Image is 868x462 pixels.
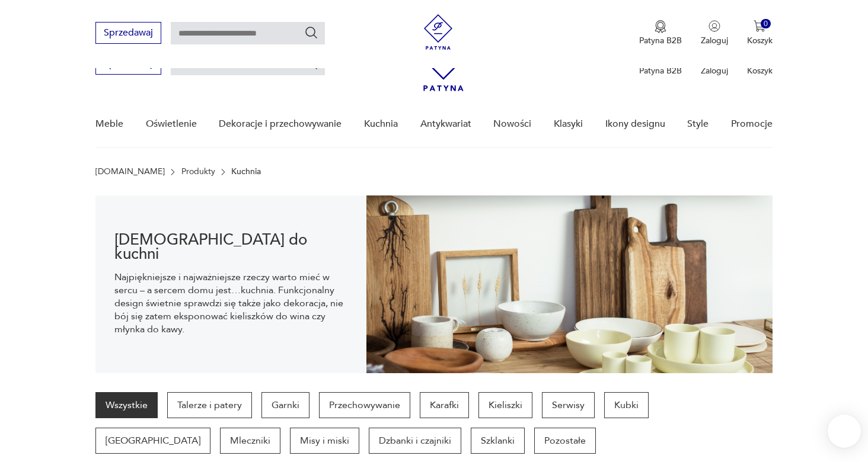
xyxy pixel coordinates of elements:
[639,35,682,46] p: Patyna B2B
[364,101,398,147] a: Kuchnia
[114,271,347,336] p: Najpiękniejsze i najważniejsze rzeczy warto mieć w sercu – a sercem domu jest…kuchnia. Funkcjonal...
[290,428,359,454] a: Misy i miski
[95,60,161,69] a: Sprzedawaj
[420,14,456,50] img: Patyna - sklep z meblami i dekoracjami vintage
[231,167,261,177] p: Kuchnia
[95,428,210,454] a: [GEOGRAPHIC_DATA]
[542,392,595,418] a: Serwisy
[493,101,531,147] a: Nowości
[369,428,461,454] a: Dzbanki i czajniki
[95,30,161,38] a: Sprzedawaj
[639,65,682,76] p: Patyna B2B
[534,428,596,454] a: Pozostałe
[478,392,532,418] a: Kieliszki
[304,25,318,40] button: Szukaj
[687,101,709,147] a: Style
[747,35,773,46] p: Koszyk
[95,22,161,44] button: Sprzedawaj
[639,20,682,46] a: Ikona medaluPatyna B2B
[554,101,583,147] a: Klasyki
[747,65,773,76] p: Koszyk
[114,233,347,261] h1: [DEMOGRAPHIC_DATA] do kuchni
[146,101,197,147] a: Oświetlenie
[219,101,342,147] a: Dekoracje i przechowywanie
[754,20,765,32] img: Ikona koszyka
[420,101,471,147] a: Antykwariat
[709,20,720,32] img: Ikonka użytkownika
[701,20,728,46] button: Zaloguj
[655,20,666,33] img: Ikona medalu
[95,392,158,418] a: Wszystkie
[95,101,123,147] a: Meble
[828,415,861,448] iframe: Smartsupp widget button
[747,20,773,46] button: 0Koszyk
[167,392,252,418] a: Talerze i patery
[471,428,525,454] a: Szklanki
[420,392,469,418] a: Karafki
[366,195,773,373] img: b2f6bfe4a34d2e674d92badc23dc4074.jpg
[761,19,771,29] div: 0
[701,35,728,46] p: Zaloguj
[701,65,728,76] p: Zaloguj
[639,20,682,46] button: Patyna B2B
[220,428,280,454] a: Mleczniki
[604,392,649,418] a: Kubki
[605,101,665,147] a: Ikony designu
[95,167,165,177] a: [DOMAIN_NAME]
[319,392,410,418] a: Przechowywanie
[261,392,309,418] a: Garnki
[731,101,773,147] a: Promocje
[181,167,215,177] a: Produkty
